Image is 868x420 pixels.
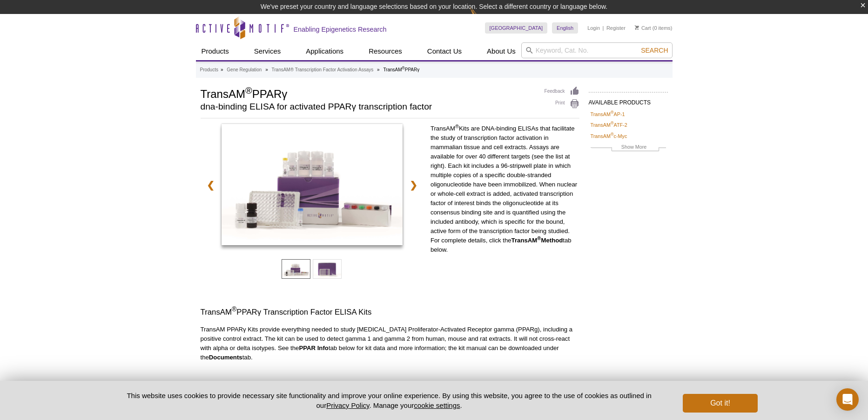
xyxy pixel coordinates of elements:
a: TransAM® Transcription Factor Activation Assays [272,66,374,74]
sup: ® [611,121,614,126]
a: ❯ [404,174,424,196]
sup: ® [537,235,541,241]
strong: Documents [209,354,242,361]
img: Change Here [470,7,495,29]
span: Search [641,47,668,54]
a: [GEOGRAPHIC_DATA] [485,22,548,34]
sup: ® [455,124,459,129]
sup: ® [611,132,614,137]
a: Applications [300,42,349,60]
strong: TransAM Method [511,237,563,244]
a: English [552,22,578,34]
div: Open Intercom Messenger [836,388,859,411]
img: TransAM PPARγ Kit [222,124,403,245]
a: TransAM®c-Myc [591,132,627,140]
li: TransAM PPARγ [383,67,419,72]
a: Login [587,25,600,31]
a: Register [606,25,626,31]
a: Resources [363,42,408,60]
li: » [377,67,380,72]
sup: ® [611,110,614,115]
img: Your Cart [635,25,639,30]
h2: AVAILABLE PRODUCTS [589,92,668,109]
p: This website uses cookies to provide necessary site functionality and improve your online experie... [111,391,668,410]
button: cookie settings [414,401,460,409]
a: Feedback [545,86,579,96]
a: Services [249,42,287,60]
sup: ® [232,306,236,313]
h2: dna-binding ELISA for activated PPARγ transcription factor [201,103,535,111]
li: » [265,67,268,72]
a: ❮ [201,174,221,196]
li: | [603,22,604,34]
h3: TransAM PPARγ Transcription Factor ELISA Kits [201,307,579,318]
input: Keyword, Cat. No. [521,42,673,58]
a: TransAM PPARγ Kit [222,124,403,248]
h1: TransAM PPARγ [201,86,535,100]
a: TransAM®ATF-2 [591,121,627,129]
sup: ® [245,85,252,96]
h2: Enabling Epigenetics Research [294,25,387,34]
a: Show More [591,143,666,153]
a: Contact Us [422,42,467,60]
p: TransAM Kits are DNA-binding ELISAs that facilitate the study of transcription factor activation ... [431,124,579,255]
li: (0 items) [635,22,673,34]
a: Print [545,99,579,109]
a: Products [200,66,218,74]
a: About Us [481,42,521,60]
sup: ® [402,66,405,70]
a: Privacy Policy [326,401,369,409]
a: Gene Regulation [227,66,262,74]
li: » [221,67,223,72]
a: Products [196,42,235,60]
a: TransAM®AP-1 [591,110,625,118]
button: Got it! [683,394,757,413]
button: Search [638,46,671,55]
strong: PPAR Info [299,344,329,351]
a: Cart [635,25,651,31]
p: TransAM PPARγ Kits provide everything needed to study [MEDICAL_DATA] Proliferator-Activated Recep... [201,325,579,362]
